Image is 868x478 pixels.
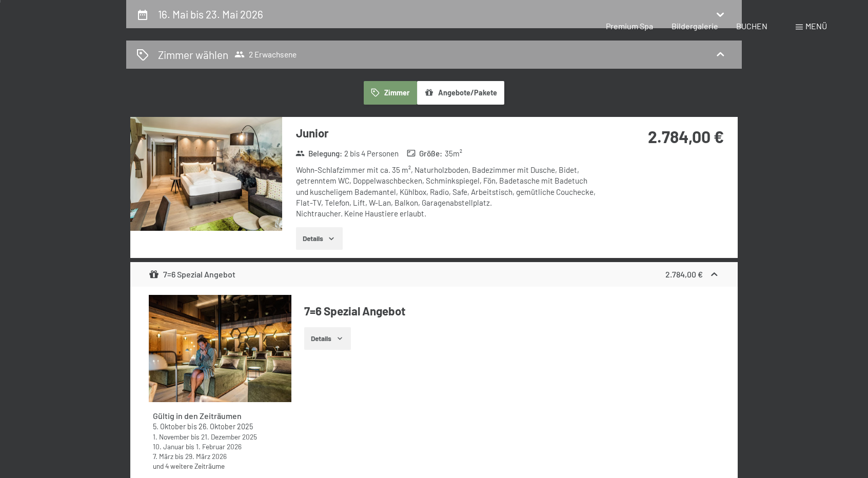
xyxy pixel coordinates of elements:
[153,411,242,421] strong: Gültig in den Zeiträumen
[445,148,462,159] span: 35 m²
[665,269,703,279] strong: 2.784,00 €
[417,81,504,105] button: Angebote/Pakete
[201,432,257,441] time: 21.12.2025
[130,262,738,287] div: 7=6 Spezial Angebot2.784,00 €
[407,148,443,159] strong: Größe :
[295,148,342,159] strong: Belegung :
[153,422,186,431] time: 05.10.2025
[158,47,228,62] h2: Zimmer wählen
[234,49,297,59] span: 2 Erwachsene
[304,303,720,319] h4: 7=6 Spezial Angebot
[153,462,225,470] a: und 4 weitere Zeiträume
[344,148,399,159] span: 2 bis 4 Personen
[153,442,184,451] time: 10.01.2026
[130,117,282,231] img: mss_renderimg.php
[736,21,767,31] a: BUCHEN
[805,21,827,31] span: Menü
[149,268,236,281] div: 7=6 Spezial Angebot
[648,127,724,146] strong: 2.784,00 €
[185,452,227,461] time: 29.03.2026
[153,422,287,432] div: bis
[606,21,653,31] a: Premium Spa
[153,432,189,441] time: 01.11.2025
[296,165,601,219] div: Wohn-Schlafzimmer mit ca. 35 m², Naturholzboden, Badezimmer mit Dusche, Bidet, getrenntem WC, Dop...
[153,432,287,442] div: bis
[672,21,718,31] a: Bildergalerie
[199,422,253,431] time: 26.10.2025
[158,8,263,21] h2: 16. Mai bis 23. Mai 2026
[196,442,242,451] time: 01.02.2026
[364,81,417,105] button: Zimmer
[153,452,173,461] time: 07.03.2026
[149,295,291,402] img: mss_renderimg.php
[296,227,343,250] button: Details
[153,442,287,451] div: bis
[304,327,351,350] button: Details
[296,125,601,141] h3: Junior
[153,451,287,461] div: bis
